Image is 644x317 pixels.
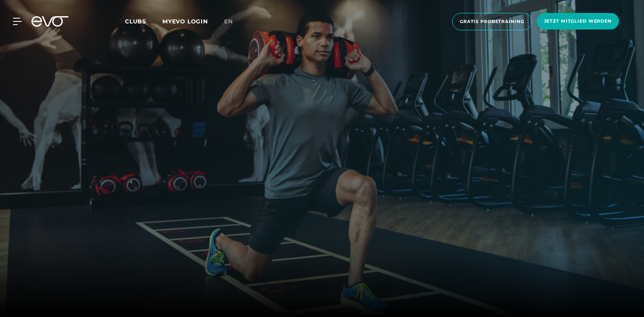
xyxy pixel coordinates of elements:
span: Jetzt Mitglied werden [544,18,612,25]
a: Gratis Probetraining [450,13,534,30]
a: en [224,17,243,26]
a: Clubs [125,17,162,25]
a: Jetzt Mitglied werden [534,13,621,30]
a: MYEVO LOGIN [162,18,208,25]
span: Gratis Probetraining [460,18,524,25]
span: en [224,18,233,25]
span: Clubs [125,18,146,25]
